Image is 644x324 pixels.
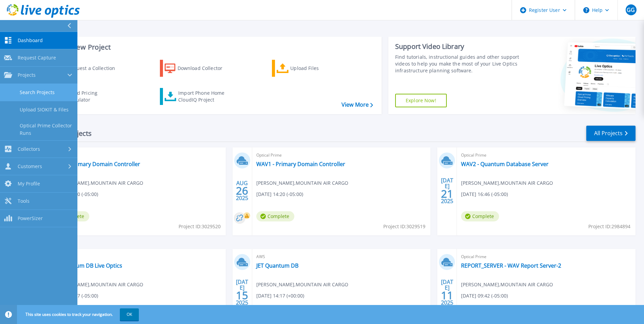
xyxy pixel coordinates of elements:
div: [DATE] 2025 [441,178,454,203]
span: [PERSON_NAME] , MOUNTAIN AIR CARGO [51,179,143,187]
a: WAV1 - Primary Domain Controller [51,161,140,167]
a: WAV1 - Primary Domain Controller [256,161,345,167]
span: [PERSON_NAME] , MOUNTAIN AIR CARGO [256,179,348,187]
span: [PERSON_NAME] , MOUNTAIN AIR CARGO [51,281,143,288]
a: JET Quantum DB [256,262,298,269]
div: Request a Collection [68,61,122,75]
span: GG [627,7,635,13]
span: Complete [461,211,499,221]
span: My Profile [18,181,40,187]
span: Project ID: 2984894 [588,223,630,230]
div: Upload Files [290,61,345,75]
div: AUG 2025 [236,178,249,203]
div: Download Collector [178,61,232,75]
span: Project ID: 3029520 [179,223,221,230]
span: 15 [236,292,248,298]
span: AWS [256,253,427,260]
span: [DATE] 16:46 (-05:00) [461,191,508,198]
div: Cloud Pricing Calculator [67,90,121,103]
a: Cloud Pricing Calculator [48,88,124,105]
span: PowerSizer [18,215,43,221]
span: [DATE] 14:17 (+00:00) [256,292,304,300]
span: Optical Prime [51,253,222,260]
span: 26 [236,188,248,194]
span: Optical Prime [461,151,631,159]
div: Import Phone Home CloudIQ Project [178,90,231,103]
span: Dashboard [18,37,43,43]
span: Customers [18,163,42,169]
div: Support Video Library [395,42,521,51]
a: View More [342,102,373,108]
a: WAV2 - Quantum Database Server [461,161,549,167]
span: Tools [18,198,30,204]
span: [PERSON_NAME] , MOUNTAIN AIR CARGO [461,179,553,187]
span: Optical Prime [51,151,222,159]
span: Optical Prime [461,253,631,260]
a: Download Collector [160,60,236,77]
span: Collectors [18,146,40,152]
h3: Start a New Project [48,43,373,51]
span: [PERSON_NAME] , MOUNTAIN AIR CARGO [461,281,553,288]
button: OK [120,308,139,321]
a: All Projects [586,126,636,141]
span: [PERSON_NAME] , MOUNTAIN AIR CARGO [256,281,348,288]
span: Projects [18,72,36,78]
a: Explore Now! [395,94,447,107]
a: Upload Files [272,60,348,77]
span: 11 [441,292,453,298]
span: Request Capture [18,55,56,61]
a: REPORT_SERVER - WAV Report Server-2 [461,262,561,269]
span: Project ID: 3029519 [383,223,425,230]
span: 21 [441,191,453,197]
span: Optical Prime [256,151,427,159]
a: JET Quantum DB Live Optics [51,262,122,269]
a: Request a Collection [48,60,124,77]
span: This site uses cookies to track your navigation. [19,308,139,321]
div: [DATE] 2025 [236,280,249,305]
div: Find tutorials, instructional guides and other support videos to help you make the most of your L... [395,54,521,74]
span: [DATE] 14:20 (-05:00) [256,191,303,198]
div: [DATE] 2025 [441,280,454,305]
span: Complete [256,211,294,221]
span: [DATE] 09:42 (-05:00) [461,292,508,300]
